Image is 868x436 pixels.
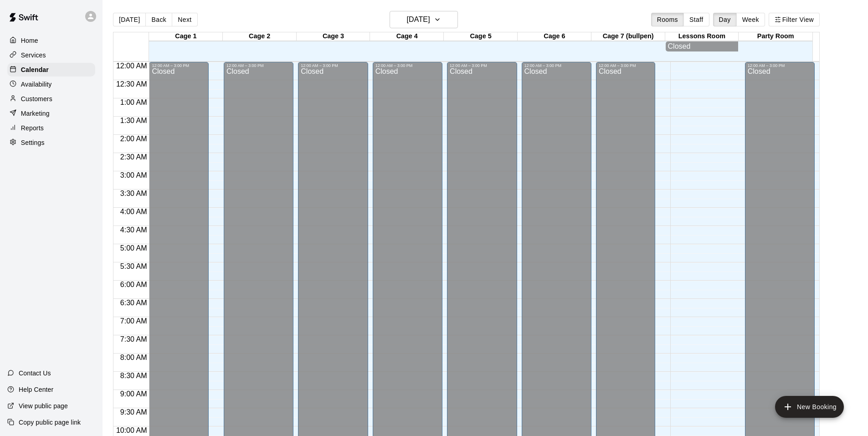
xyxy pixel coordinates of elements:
[7,77,95,91] a: Availability
[370,32,444,41] div: Cage 4
[118,117,149,124] span: 1:30 AM
[21,109,50,118] p: Marketing
[297,32,370,41] div: Cage 3
[118,354,149,361] span: 8:00 AM
[748,63,812,68] div: 12:00 AM – 3:00 PM
[118,262,149,270] span: 5:30 AM
[591,32,665,41] div: Cage 7 (bullpen)
[21,138,45,147] p: Settings
[118,317,149,325] span: 7:00 AM
[7,92,95,106] a: Customers
[19,385,53,394] p: Help Center
[118,244,149,252] span: 5:00 AM
[21,94,52,103] p: Customers
[775,396,844,418] button: add
[118,171,149,179] span: 3:00 AM
[114,80,149,88] span: 12:30 AM
[118,281,149,288] span: 6:00 AM
[118,226,149,234] span: 4:30 AM
[19,418,81,427] p: Copy public page link
[118,153,149,161] span: 2:30 AM
[739,32,812,41] div: Party Room
[118,135,149,143] span: 2:00 AM
[113,13,146,26] button: [DATE]
[518,32,591,41] div: Cage 6
[114,62,149,70] span: 12:00 AM
[21,36,38,45] p: Home
[149,32,223,41] div: Cage 1
[390,11,458,28] button: [DATE]
[21,65,49,74] p: Calendar
[7,34,95,47] a: Home
[7,63,95,77] a: Calendar
[736,13,765,26] button: Week
[524,63,589,68] div: 12:00 AM – 3:00 PM
[19,401,68,410] p: View public page
[223,32,297,41] div: Cage 2
[118,390,149,398] span: 9:00 AM
[226,63,291,68] div: 12:00 AM – 3:00 PM
[301,63,365,68] div: 12:00 AM – 3:00 PM
[769,13,820,26] button: Filter View
[21,123,44,133] p: Reports
[375,63,440,68] div: 12:00 AM – 3:00 PM
[152,63,205,68] div: 12:00 AM – 3:00 PM
[118,372,149,380] span: 8:30 AM
[7,121,95,135] a: Reports
[21,80,52,89] p: Availability
[7,48,95,62] a: Services
[444,32,518,41] div: Cage 5
[145,13,172,26] button: Back
[172,13,197,26] button: Next
[19,369,51,378] p: Contact Us
[651,13,684,26] button: Rooms
[118,98,149,106] span: 1:00 AM
[118,408,149,416] span: 9:30 AM
[665,32,739,41] div: Lessons Room
[599,63,652,68] div: 12:00 AM – 3:00 PM
[114,426,149,434] span: 10:00 AM
[21,51,46,60] p: Services
[450,63,514,68] div: 12:00 AM – 3:00 PM
[118,335,149,343] span: 7:30 AM
[118,190,149,197] span: 3:30 AM
[7,107,95,120] a: Marketing
[683,13,709,26] button: Staff
[118,208,149,215] span: 4:00 AM
[118,299,149,307] span: 6:30 AM
[713,13,737,26] button: Day
[7,136,95,149] a: Settings
[407,13,430,26] h6: [DATE]
[668,42,736,51] div: Closed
